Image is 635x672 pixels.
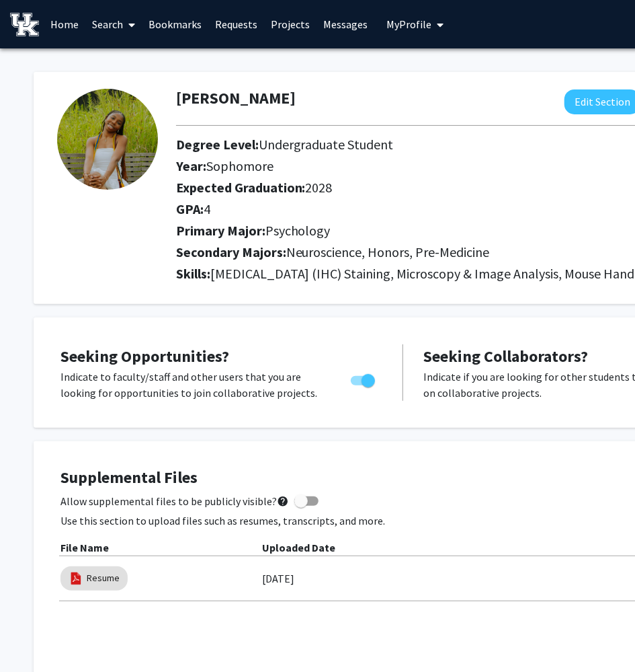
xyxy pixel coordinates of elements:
[60,369,325,401] p: Indicate to faculty/staff and other users that you are looking for opportunities to join collabor...
[259,136,394,153] span: Undergraduate Student
[264,1,316,48] a: Projects
[277,493,289,509] mat-icon: help
[206,157,273,174] span: Sophomore
[306,179,333,196] span: 2028
[208,1,264,48] a: Requests
[286,244,490,260] span: Neuroscience, Honors, Pre-Medicine
[262,567,294,590] label: [DATE]
[423,346,588,367] span: Seeking Collaborators?
[386,17,431,31] span: My Profile
[87,571,120,585] a: Resume
[69,571,83,586] img: pdf_icon.png
[265,222,331,239] span: Psychology
[44,1,85,48] a: Home
[60,346,229,367] span: Seeking Opportunities?
[10,13,39,36] img: University of Kentucky Logo
[85,1,142,48] a: Search
[345,369,382,389] div: Toggle
[57,89,158,190] img: Profile Picture
[262,541,335,554] b: Uploaded Date
[60,493,289,509] span: Allow supplemental files to be publicly visible?
[316,1,374,48] a: Messages
[60,541,109,554] b: File Name
[176,89,296,108] h1: [PERSON_NAME]
[142,1,208,48] a: Bookmarks
[204,200,210,217] span: 4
